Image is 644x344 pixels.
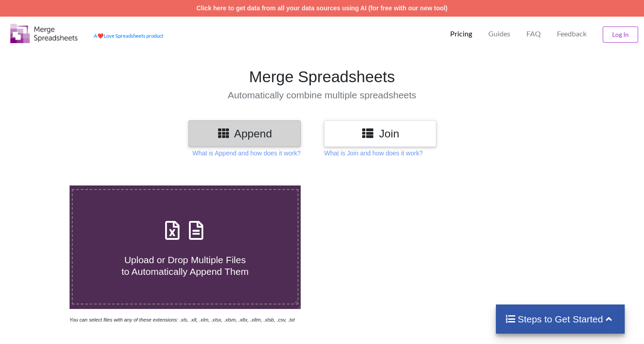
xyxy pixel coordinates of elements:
span: heart [97,33,104,39]
p: Pricing [450,29,472,39]
p: Guides [488,29,510,39]
h3: Append [195,127,294,140]
i: You can select files with any of these extensions: .xls, .xlt, .xlm, .xlsx, .xlsm, .xltx, .xltm, ... [70,317,295,322]
img: Logo.png [10,24,78,43]
a: Click here to get data from all your data sources using AI (for free with our new tool) [197,4,448,12]
p: What is Join and how does it work? [324,149,422,158]
button: Log In [603,26,638,43]
span: Feedback [557,30,587,37]
span: Upload or Drop Multiple Files to Automatically Append Them [122,255,249,276]
h3: Join [331,127,429,140]
p: FAQ [526,29,541,39]
h4: Steps to Get Started [505,313,616,325]
a: AheartLove Spreadsheets product [94,33,163,39]
p: What is Append and how does it work? [193,149,301,158]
